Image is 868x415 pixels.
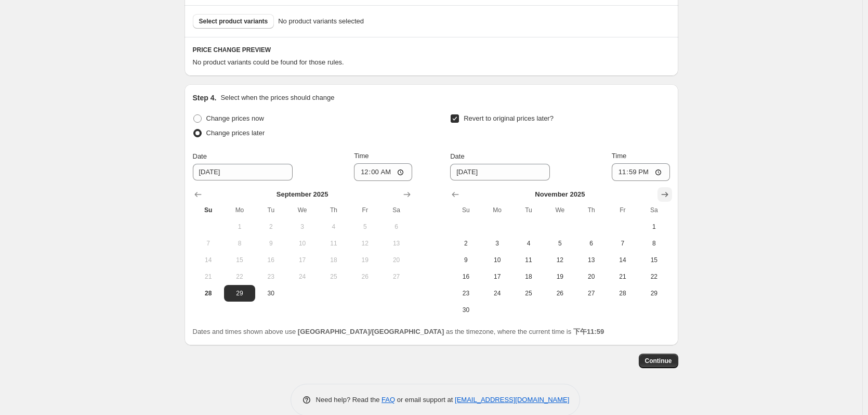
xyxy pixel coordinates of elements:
span: 15 [642,256,665,264]
span: 29 [228,289,251,297]
button: Monday September 15 2025 [224,252,255,268]
button: Tuesday November 18 2025 [513,268,544,285]
button: Friday September 5 2025 [349,218,380,235]
button: Monday November 24 2025 [482,285,513,302]
span: Date [193,152,207,160]
button: Show next month, October 2025 [400,187,414,202]
button: Sunday November 16 2025 [450,268,481,285]
span: 22 [642,273,665,281]
button: Sunday September 7 2025 [193,235,224,252]
span: 3 [291,223,313,231]
span: Mo [228,206,251,214]
span: 30 [454,306,477,314]
span: Th [322,206,345,214]
button: Show previous month, October 2025 [448,187,463,202]
th: Friday [349,202,380,218]
span: Need help? Read the [316,396,382,404]
span: 8 [642,239,665,248]
th: Sunday [450,202,481,218]
button: Sunday November 9 2025 [450,252,481,268]
span: 7 [197,239,220,248]
span: We [548,206,571,214]
span: 23 [454,289,477,297]
span: 17 [486,273,509,281]
span: 25 [322,273,345,281]
button: Show next month, December 2025 [657,187,672,202]
button: Saturday September 27 2025 [380,268,412,285]
a: FAQ [382,396,395,404]
span: Time [612,152,626,160]
span: 6 [580,239,602,248]
th: Monday [224,202,255,218]
button: Thursday September 18 2025 [318,252,349,268]
span: 4 [322,223,345,231]
span: 2 [454,239,477,248]
span: 14 [611,256,634,264]
button: Monday November 17 2025 [482,268,513,285]
th: Wednesday [544,202,575,218]
th: Sunday [193,202,224,218]
span: 10 [486,256,509,264]
button: Sunday November 30 2025 [450,302,481,318]
button: Tuesday November 25 2025 [513,285,544,302]
button: Saturday November 1 2025 [638,218,669,235]
span: 5 [548,239,571,248]
th: Saturday [380,202,412,218]
span: Select product variants [199,17,268,25]
span: 28 [611,289,634,297]
span: 8 [228,239,251,248]
span: 9 [259,239,282,248]
button: Monday November 3 2025 [482,235,513,252]
span: 11 [322,239,345,248]
span: 27 [385,273,407,281]
th: Thursday [318,202,349,218]
button: Saturday November 15 2025 [638,252,669,268]
span: 21 [197,273,220,281]
span: No product variants could be found for those rules. [193,58,344,66]
span: 14 [197,256,220,264]
button: Saturday September 6 2025 [380,218,412,235]
button: Friday November 7 2025 [607,235,638,252]
th: Friday [607,202,638,218]
span: Dates and times shown above use as the timezone, where the current time is [193,328,604,335]
span: 10 [291,239,313,248]
button: Wednesday September 24 2025 [286,268,318,285]
button: Thursday September 4 2025 [318,218,349,235]
button: Today Sunday September 28 2025 [193,285,224,302]
b: [GEOGRAPHIC_DATA]/[GEOGRAPHIC_DATA] [298,328,444,335]
span: 2 [259,223,282,231]
span: Su [197,206,220,214]
span: 23 [259,273,282,281]
input: 12:00 [612,163,670,181]
button: Tuesday November 11 2025 [513,252,544,268]
button: Tuesday September 16 2025 [255,252,286,268]
button: Saturday November 22 2025 [638,268,669,285]
button: Continue [639,354,678,368]
span: Time [354,152,369,160]
button: Wednesday November 12 2025 [544,252,575,268]
span: 11 [517,256,540,264]
button: Thursday September 11 2025 [318,235,349,252]
th: Thursday [575,202,607,218]
button: Saturday November 8 2025 [638,235,669,252]
span: Fr [611,206,634,214]
input: 9/28/2025 [450,164,550,180]
button: Tuesday September 9 2025 [255,235,286,252]
button: Saturday September 13 2025 [380,235,412,252]
span: Tu [517,206,540,214]
span: Th [580,206,602,214]
span: 19 [353,256,376,264]
span: 25 [517,289,540,297]
th: Wednesday [286,202,318,218]
span: 26 [353,273,376,281]
button: Monday September 8 2025 [224,235,255,252]
span: We [291,206,313,214]
span: 17 [291,256,313,264]
button: Friday September 12 2025 [349,235,380,252]
span: 15 [228,256,251,264]
button: Thursday November 13 2025 [575,252,607,268]
span: 16 [259,256,282,264]
button: Sunday November 23 2025 [450,285,481,302]
span: 9 [454,256,477,264]
b: 下午11:59 [573,328,604,335]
